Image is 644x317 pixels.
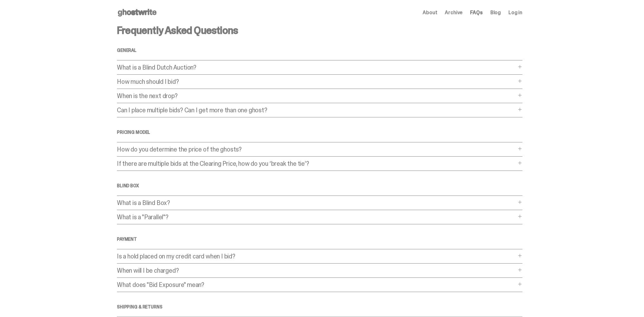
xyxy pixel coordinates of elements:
p: When will I be charged? [117,267,516,274]
a: Log in [508,10,522,15]
p: Is a hold placed on my credit card when I bid? [117,253,516,259]
h4: Payment [117,237,522,241]
h4: General [117,48,522,53]
p: What does "Bid Exposure" mean? [117,282,516,288]
h4: Blind Box [117,183,522,188]
p: Can I place multiple bids? Can I get more than one ghost? [117,107,516,113]
p: What is a Blind Box? [117,200,516,206]
p: How much should I bid? [117,78,516,85]
p: When is the next drop? [117,93,516,99]
p: If there are multiple bids at the Clearing Price, how do you ‘break the tie’? [117,160,516,167]
a: About [423,10,437,15]
a: FAQs [470,10,482,15]
p: What is a "Parallel"? [117,214,516,220]
p: How do you determine the price of the ghosts? [117,146,516,152]
h4: SHIPPING & RETURNS [117,305,522,309]
h4: Pricing Model [117,130,522,134]
a: Blog [490,10,501,15]
p: What is a Blind Dutch Auction? [117,64,516,71]
a: Archive [445,10,462,15]
h3: Frequently Asked Questions [117,25,522,35]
